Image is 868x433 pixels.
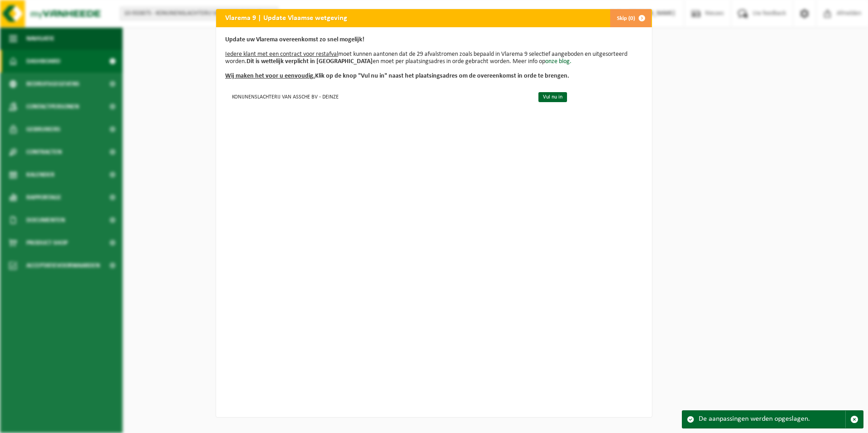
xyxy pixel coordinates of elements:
[216,9,356,26] h2: Vlarema 9 | Update Vlaamse wetgeving
[225,73,315,79] u: Wij maken het voor u eenvoudig.
[225,36,365,43] b: Update uw Vlarema overeenkomst zo snel mogelijk!
[610,9,651,27] button: Skip (0)
[225,51,338,58] u: Iedere klant met een contract voor restafval
[225,89,531,104] td: KONIJNENSLACHTERIJ VAN ASSCHE BV - DEINZE
[538,92,567,102] a: Vul nu in
[225,73,569,79] b: Klik op de knop "Vul nu in" naast het plaatsingsadres om de overeenkomst in orde te brengen.
[545,58,572,65] a: onze blog.
[225,36,643,80] p: moet kunnen aantonen dat de 29 afvalstromen zoals bepaald in Vlarema 9 selectief aangeboden en ui...
[247,58,373,65] b: Dit is wettelijk verplicht in [GEOGRAPHIC_DATA]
